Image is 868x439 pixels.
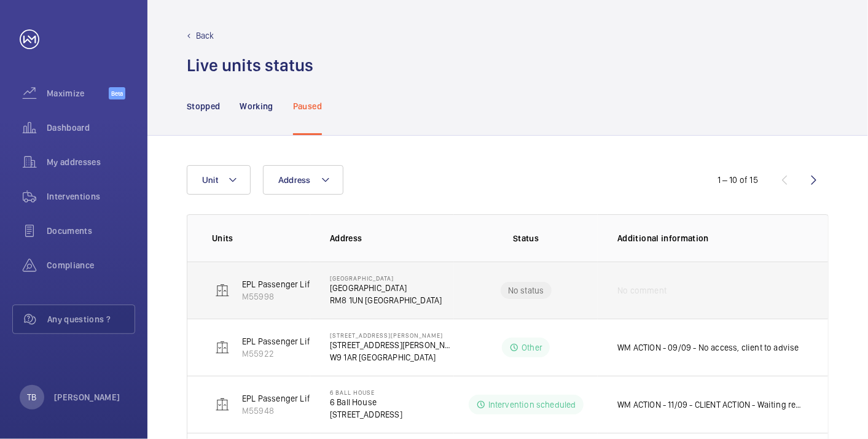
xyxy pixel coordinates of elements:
[27,391,36,403] p: TB
[242,290,313,303] p: M55998
[215,283,230,298] img: elevator.svg
[215,340,230,355] img: elevator.svg
[488,398,576,411] p: Intervention scheduled
[330,351,454,363] p: W9 1AR [GEOGRAPHIC_DATA]
[508,284,544,297] p: No status
[330,389,402,396] p: 6 Ball House
[330,332,454,339] p: [STREET_ADDRESS][PERSON_NAME]
[242,405,313,417] p: M55948
[47,122,135,134] span: Dashboard
[242,335,313,348] p: EPL Passenger Lift
[242,392,313,405] p: EPL Passenger Lift
[47,259,135,271] span: Compliance
[187,165,251,195] button: Unit
[330,408,402,421] p: [STREET_ADDRESS]
[617,284,667,297] span: No comment
[330,294,442,306] p: RM8 1UN [GEOGRAPHIC_DATA]
[330,274,442,282] p: [GEOGRAPHIC_DATA]
[47,156,135,168] span: My addresses
[330,396,402,408] p: 6 Ball House
[717,174,758,186] div: 1 – 10 of 15
[202,175,218,185] span: Unit
[47,190,135,203] span: Interventions
[617,232,803,244] p: Additional information
[330,282,442,294] p: [GEOGRAPHIC_DATA]
[47,225,135,237] span: Documents
[187,100,220,112] p: Stopped
[212,232,310,244] p: Units
[187,54,313,77] h1: Live units status
[293,100,322,112] p: Paused
[240,100,273,112] p: Working
[47,313,135,325] span: Any questions ?
[215,397,230,412] img: elevator.svg
[196,29,214,42] p: Back
[330,339,454,351] p: [STREET_ADDRESS][PERSON_NAME]
[617,398,803,411] p: WM ACTION - 11/09 - CLIENT ACTION - Waiting response on joint visit 10/09 - Lift pit filled out a...
[617,341,799,354] p: WM ACTION - 09/09 - No access, client to advise
[242,348,313,360] p: M55922
[278,175,311,185] span: Address
[54,391,120,403] p: [PERSON_NAME]
[242,278,313,290] p: EPL Passenger Lift
[47,87,109,99] span: Maximize
[330,232,454,244] p: Address
[263,165,343,195] button: Address
[463,232,589,244] p: Status
[109,87,125,99] span: Beta
[522,341,542,354] p: Other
